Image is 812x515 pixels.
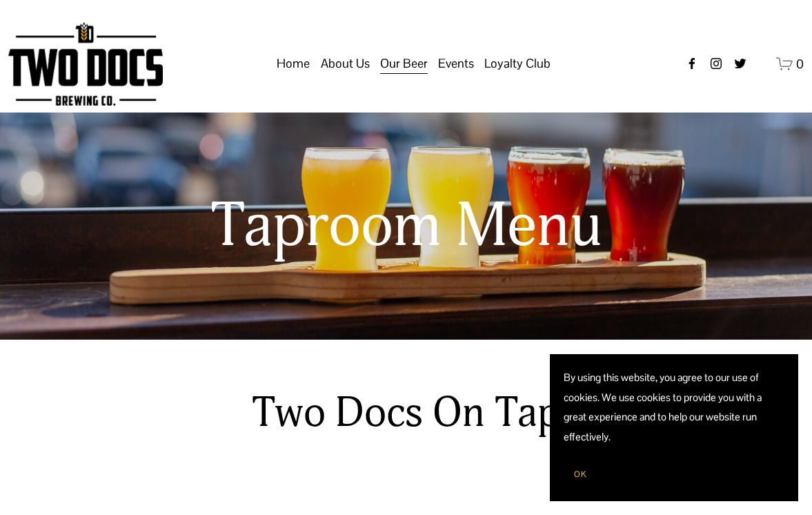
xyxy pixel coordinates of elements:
a: Home [277,50,310,77]
h2: Two Docs On Tap [213,387,600,438]
span: 0 [796,56,804,72]
a: 0 items in cart [776,55,804,72]
a: instagram-unauth [709,57,723,70]
section: Cookie banner [550,354,798,501]
p: By using this website, you agree to our use of cookies. We use cookies to provide you with a grea... [564,368,784,447]
span: Loyalty Club [484,52,551,75]
button: OK [564,461,597,487]
a: folder dropdown [380,50,428,77]
img: Two Docs Brewing Co. [8,22,163,106]
span: Events [438,52,474,75]
span: Our Beer [380,52,428,75]
span: About Us [321,52,370,75]
span: OK [574,469,586,480]
a: folder dropdown [438,50,474,77]
a: Facebook [685,57,699,70]
a: folder dropdown [484,50,551,77]
a: twitter-unauth [733,57,747,70]
a: folder dropdown [321,50,370,77]
h1: Taproom Menu [108,192,704,260]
